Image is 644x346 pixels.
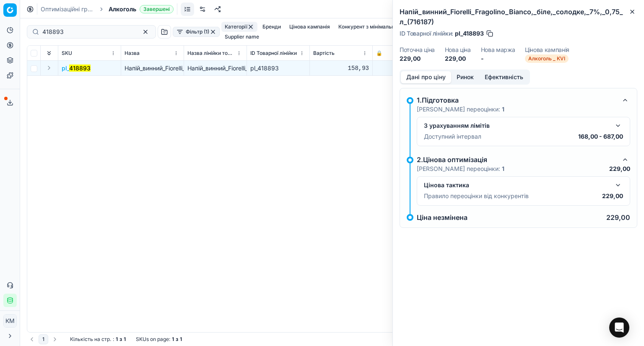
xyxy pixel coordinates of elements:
p: Правило переоцінки від конкурентів [424,192,529,200]
span: 🔒 [376,50,382,57]
button: Цінова кампанія [286,22,333,32]
strong: 1 [502,106,504,113]
button: КM [3,314,17,328]
button: Ефективність [479,71,529,83]
div: Цінова тактика [424,181,610,189]
strong: 1 [116,336,118,343]
span: Алкоголь _ KVI [525,54,569,63]
span: SKUs on page : [136,336,170,343]
span: Назва [125,50,140,57]
button: Expand all [44,48,54,58]
button: Go to previous page [27,334,37,344]
h2: Напій_винний_Fiorelli_Fragolino_Bianco,_біле,_солодке,_7%,_0,75_л_(716187) [400,7,637,27]
p: Ціна незмінена [417,214,467,221]
span: pl_ [62,64,91,72]
strong: 1 [172,336,174,343]
dd: 229,00 [400,54,435,63]
span: pl_418893 [455,29,484,38]
button: Категорії [221,22,257,32]
dt: Нова маржа [481,47,515,53]
button: 1 [39,334,48,344]
div: 1.Підготовка [417,95,617,105]
dt: Поточна ціна [400,47,435,53]
dt: Цінова кампанія [525,47,569,53]
dt: Нова ціна [445,47,471,53]
strong: з [176,336,178,343]
button: Expand [44,63,54,73]
p: 229,00 [602,192,623,200]
p: 229,00 [609,165,630,173]
nav: pagination [27,334,60,344]
span: Алкоголь [109,5,136,13]
span: Завершені [140,5,174,13]
input: Пошук по SKU або назві [42,28,134,36]
div: : [70,336,126,343]
div: З урахуванням лімітів [424,121,610,130]
a: Оптимізаційні групи [41,5,94,13]
button: Фільтр (1) [173,27,220,37]
div: pl_418893 [250,64,306,72]
strong: 1 [180,336,182,343]
button: Дані про ціну [401,71,451,83]
div: 2.Цінова оптимізація [417,155,617,165]
p: [PERSON_NAME] переоцінки: [417,105,504,114]
dd: - [481,54,515,63]
span: ID Товарної лінійки : [400,31,453,36]
span: Назва лінійки товарів [187,50,235,57]
button: Supplier name [221,32,262,42]
p: [PERSON_NAME] переоцінки: [417,165,504,173]
div: Open Intercom Messenger [609,318,629,338]
span: SKU [62,50,72,57]
p: 168,00 - 687,00 [578,132,623,141]
button: Бренди [259,22,284,32]
span: Напій_винний_Fiorelli_Fragolino_Bianco,_біле,_солодке,_7%,_0,75_л_(716187) [125,65,336,72]
span: КM [4,315,16,327]
nav: breadcrumb [41,5,174,13]
span: ID Товарної лінійки [250,50,297,57]
div: Напій_винний_Fiorelli_Fragolino_Bianco,_біле,_солодке,_7%,_0,75_л_(716187) [187,64,243,72]
strong: 1 [502,165,504,172]
p: 229,00 [606,214,630,221]
button: Go to next page [50,334,60,344]
span: АлкогольЗавершені [109,5,174,13]
span: Вартість [313,50,335,57]
span: Кількість на стр. [70,336,111,343]
p: Доступний інтервал [424,132,481,141]
button: Ринок [451,71,479,83]
dd: 229,00 [445,54,471,63]
mark: 418893 [69,65,91,72]
strong: 1 [124,336,126,343]
div: 158,93 [313,64,369,72]
strong: з [119,336,122,343]
button: Конкурент з мінімальною ринковою ціною [335,22,447,32]
button: pl_418893 [62,64,91,72]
